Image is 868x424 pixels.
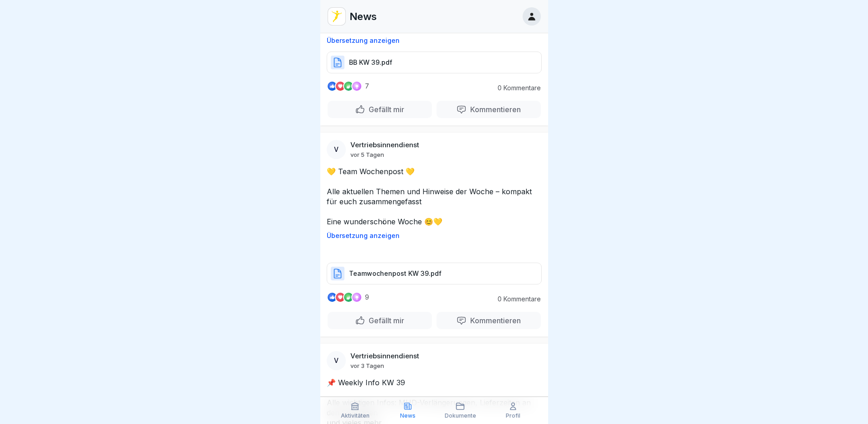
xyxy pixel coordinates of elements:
p: Kommentieren [467,105,521,114]
p: vor 5 Tagen [350,151,384,158]
p: vor 3 Tagen [350,362,384,369]
p: 💛 Team Wochenpost 💛 Alle aktuellen Themen und Hinweise der Woche – kompakt für euch zusammengefas... [327,166,542,227]
p: News [400,413,416,419]
p: Dokumente [445,413,476,419]
p: 0 Kommentare [491,295,541,303]
p: Gefällt mir [365,105,404,114]
a: BB KW 39.pdf [327,62,542,71]
p: Gefällt mir [365,316,404,325]
a: Teamwochenpost KW 39.pdf [327,273,542,282]
p: 9 [365,294,369,301]
img: vd4jgc378hxa8p7qw0fvrl7x.png [328,8,345,25]
p: Übersetzung anzeigen [327,37,542,44]
p: Profil [506,413,520,419]
p: Übersetzung anzeigen [327,232,542,239]
p: Vertriebsinnendienst [350,352,419,360]
p: Aktivitäten [341,413,370,419]
p: News [349,10,377,22]
div: V [327,351,346,370]
p: 0 Kommentare [491,84,541,92]
p: Kommentieren [467,316,521,325]
p: 7 [365,83,369,90]
div: V [327,140,346,159]
p: Teamwochenpost KW 39.pdf [349,269,442,278]
p: BB KW 39.pdf [349,58,392,67]
p: Vertriebsinnendienst [350,141,419,149]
